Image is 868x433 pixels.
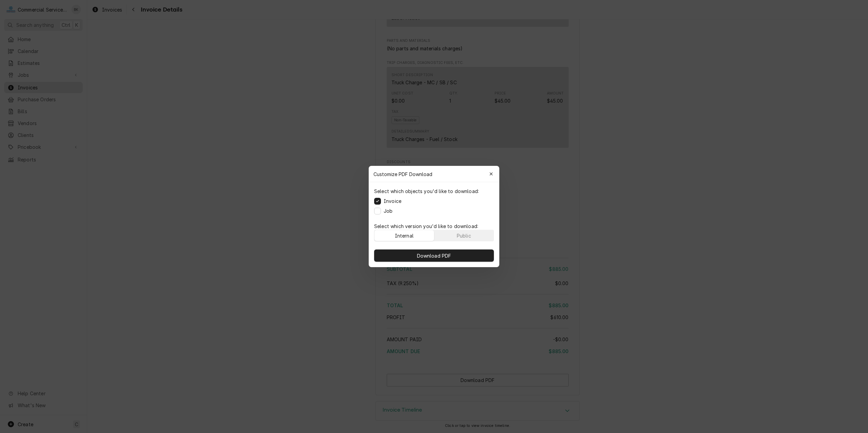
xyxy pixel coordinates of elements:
[384,197,401,205] label: Invoice
[374,188,479,195] p: Select which objects you'd like to download:
[395,232,414,239] div: Internal
[369,166,499,182] div: Customize PDF Download
[374,223,494,230] p: Select which version you'd like to download:
[457,232,471,239] div: Public
[416,252,453,259] span: Download PDF
[384,207,393,214] label: Job
[374,249,494,262] button: Download PDF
